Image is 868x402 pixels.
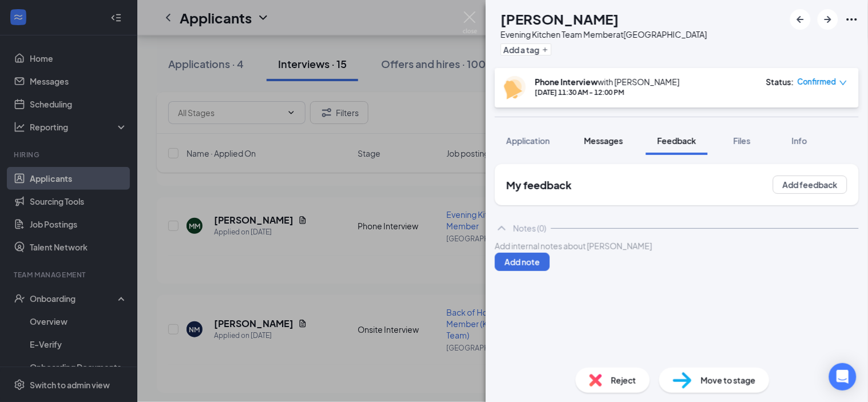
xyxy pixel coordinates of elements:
svg: ChevronUp [495,221,509,235]
button: PlusAdd a tag [501,43,552,55]
b: Phone Interview [535,77,598,87]
span: Feedback [657,136,696,146]
span: Move to stage [701,374,756,387]
span: Application [506,136,550,146]
span: Confirmed [798,76,837,87]
div: Status : [766,76,794,87]
span: Messages [584,136,623,146]
div: Notes (0) [513,222,546,234]
button: Add feedback [773,176,847,194]
span: Info [792,136,807,146]
svg: Plus [542,46,549,53]
svg: Ellipses [845,13,859,26]
button: Add note [495,253,550,271]
svg: ArrowRight [821,13,835,26]
svg: ArrowLeftNew [794,13,807,26]
div: [DATE] 11:30 AM - 12:00 PM [535,87,680,97]
div: Evening Kitchen Team Member at [GEOGRAPHIC_DATA] [501,29,707,40]
span: Reject [611,374,636,387]
button: ArrowRight [818,9,838,30]
div: Open Intercom Messenger [829,363,857,391]
div: with [PERSON_NAME] [535,76,680,87]
h1: [PERSON_NAME] [501,9,619,29]
span: down [839,79,847,87]
span: Files [734,136,751,146]
button: ArrowLeftNew [790,9,811,30]
h2: My feedback [506,178,572,192]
